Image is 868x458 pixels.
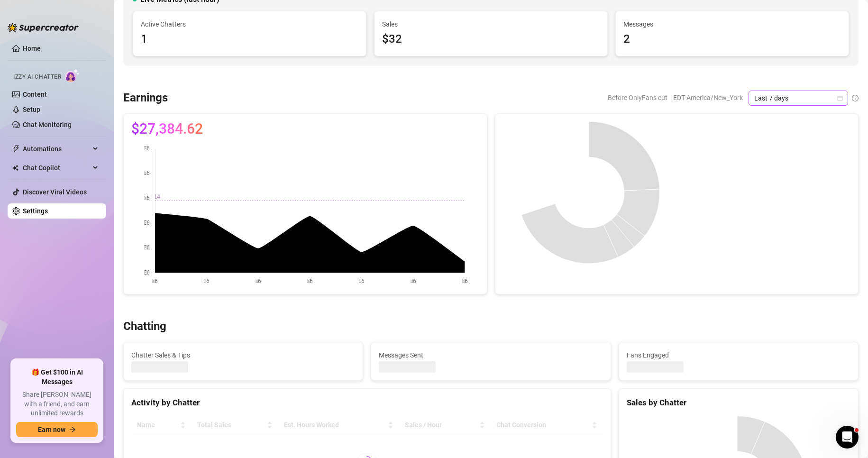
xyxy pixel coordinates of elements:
[23,121,72,128] a: Chat Monitoring
[123,91,168,106] h3: Earnings
[837,95,843,101] span: calendar
[69,426,76,433] span: arrow-right
[141,19,358,29] span: Active Chatters
[23,91,47,98] a: Content
[379,350,603,360] span: Messages Sent
[131,121,203,137] span: $27,384.62
[12,145,20,153] span: thunderbolt
[131,396,603,409] div: Activity by Chatter
[65,69,80,82] img: AI Chatter
[852,95,859,101] span: info-circle
[627,350,850,360] span: Fans Engaged
[13,73,61,82] span: Izzy AI Chatter
[23,106,40,113] a: Setup
[608,91,667,105] span: Before OnlyFans cut
[23,160,90,175] span: Chat Copilot
[673,91,743,105] span: EDT America/New_York
[16,422,98,437] button: Earn nowarrow-right
[623,30,841,48] div: 2
[38,426,65,433] span: Earn now
[141,30,358,48] div: 1
[123,319,166,334] h3: Chatting
[16,368,98,386] span: 🎁 Get $100 in AI Messages
[23,188,87,196] a: Discover Viral Videos
[16,390,98,418] span: Share [PERSON_NAME] with a friend, and earn unlimited rewards
[12,165,18,171] img: Chat Copilot
[8,23,79,32] img: logo-BBDzfeDw.svg
[382,30,600,48] div: $32
[131,350,355,360] span: Chatter Sales & Tips
[623,19,841,29] span: Messages
[23,207,48,215] a: Settings
[23,45,41,52] a: Home
[23,141,90,156] span: Automations
[836,426,859,449] iframe: Intercom live chat
[754,91,842,105] span: Last 7 days
[627,396,850,409] div: Sales by Chatter
[382,19,600,29] span: Sales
